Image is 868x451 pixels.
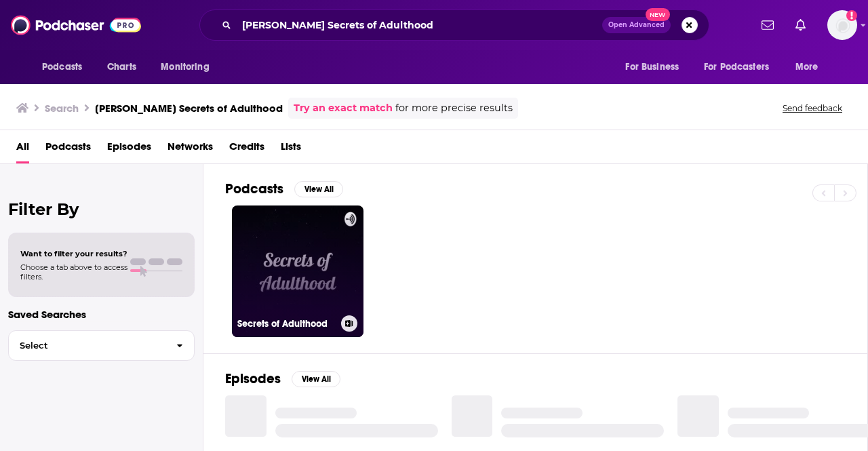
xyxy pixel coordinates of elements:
button: Show profile menu [827,10,857,40]
span: Podcasts [42,58,82,77]
a: Credits [229,136,264,163]
h2: Filter By [8,199,195,219]
a: EpisodesView All [225,370,340,387]
a: Charts [98,54,144,80]
a: Try an exact match [294,100,393,116]
button: View All [292,371,340,387]
input: Search podcasts, credits, & more... [237,14,602,36]
img: Podchaser - Follow, Share and Rate Podcasts [11,12,141,38]
h3: Search [45,102,79,115]
div: Search podcasts, credits, & more... [199,9,709,41]
button: open menu [151,54,226,80]
a: Networks [167,136,213,163]
img: User Profile [827,10,857,40]
span: for more precise results [395,100,513,116]
button: Select [8,330,195,361]
button: open menu [695,54,789,80]
p: Saved Searches [8,308,195,321]
span: Want to filter your results? [20,249,127,258]
span: Select [9,341,165,350]
button: open menu [616,54,696,80]
a: Lists [281,136,301,163]
span: Open Advanced [608,22,665,28]
span: More [795,58,818,77]
h2: Podcasts [225,180,283,197]
span: For Podcasters [704,58,769,77]
h3: [PERSON_NAME] Secrets of Adulthood [95,102,283,115]
a: PodcastsView All [225,180,343,197]
a: Show notifications dropdown [790,14,811,37]
a: Secrets of Adulthood [232,205,363,337]
button: View All [294,181,343,197]
span: Logged in as hannahnewlon [827,10,857,40]
span: New [646,8,670,21]
h3: Secrets of Adulthood [237,318,336,330]
h2: Episodes [225,370,281,387]
span: For Business [625,58,679,77]
span: Choose a tab above to access filters. [20,262,127,281]
button: open menu [33,54,100,80]
svg: Add a profile image [846,10,857,21]
a: Episodes [107,136,151,163]
span: Charts [107,58,136,77]
a: Podcasts [45,136,91,163]
span: Monitoring [161,58,209,77]
button: Open AdvancedNew [602,17,671,33]
button: open menu [786,54,835,80]
a: Show notifications dropdown [756,14,779,37]
a: All [16,136,29,163]
button: Send feedback [778,102,846,114]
